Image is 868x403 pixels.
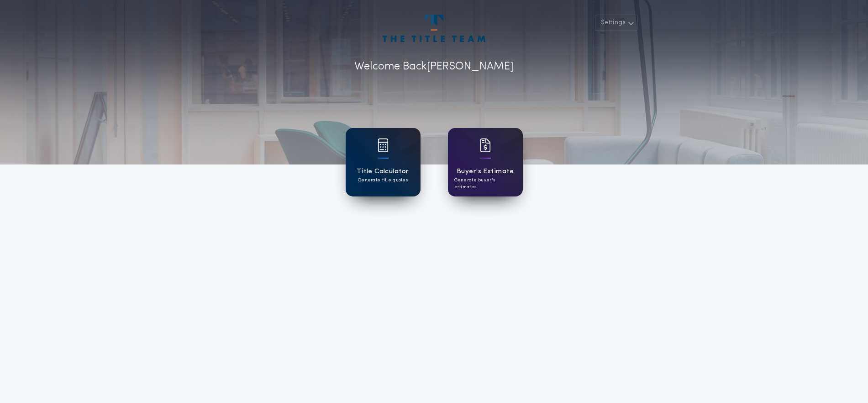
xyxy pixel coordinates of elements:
[457,166,514,177] h1: Buyer's Estimate
[357,166,409,177] h1: Title Calculator
[383,15,485,42] img: account-logo
[346,128,421,196] a: card iconTitle CalculatorGenerate title quotes
[480,138,491,152] img: card icon
[454,177,516,191] p: Generate buyer's estimates
[448,128,523,196] a: card iconBuyer's EstimateGenerate buyer's estimates
[358,177,408,184] p: Generate title quotes
[378,138,389,152] img: card icon
[354,58,514,75] p: Welcome Back [PERSON_NAME]
[595,15,638,31] button: Settings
